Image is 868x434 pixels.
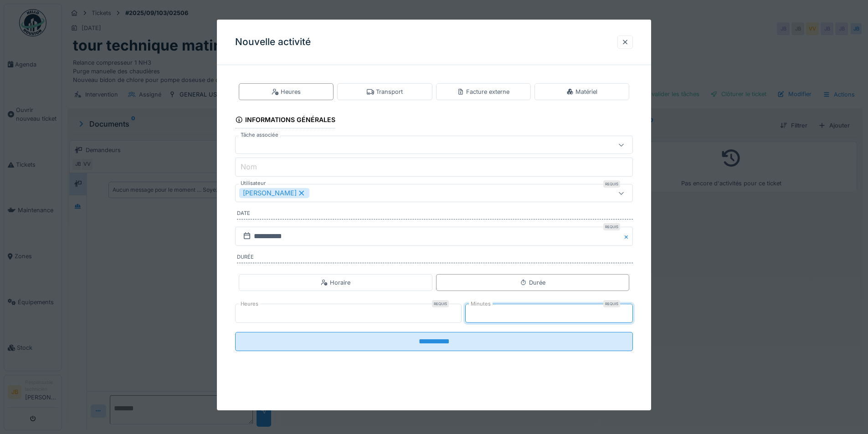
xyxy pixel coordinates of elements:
[239,161,259,172] label: Nom
[239,188,309,198] div: [PERSON_NAME]
[623,227,633,246] button: Close
[566,87,597,96] div: Matériel
[457,87,509,96] div: Facture externe
[237,209,633,220] label: Date
[603,223,620,230] div: Requis
[469,300,493,308] label: Minutes
[272,87,301,96] div: Heures
[239,131,280,139] label: Tâche associée
[367,87,403,96] div: Transport
[235,113,335,128] div: Informations générales
[235,36,311,48] h3: Nouvelle activité
[432,300,449,307] div: Requis
[603,300,620,307] div: Requis
[237,253,633,263] label: Durée
[239,179,267,187] label: Utilisateur
[603,180,620,188] div: Requis
[239,300,260,308] label: Heures
[321,278,350,287] div: Horaire
[520,278,545,287] div: Durée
